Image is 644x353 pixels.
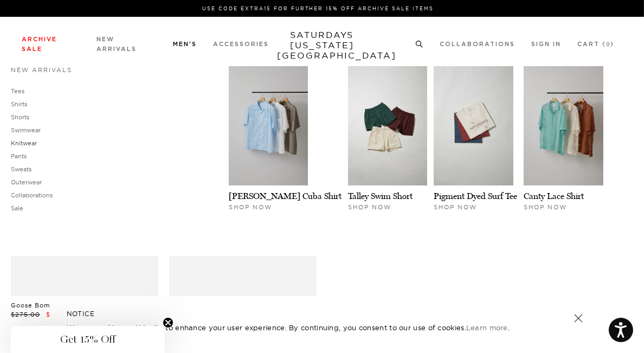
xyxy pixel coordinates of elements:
a: Cart (0) [577,41,614,47]
p: Use Code EXTRA15 for Further 15% Off Archive Sale Items [26,4,610,12]
a: Knitwear [11,139,37,147]
a: Sale [11,204,23,212]
a: Goose Bomber Jacket [11,301,86,309]
a: Tees [11,87,24,95]
a: Swimwear [11,126,41,134]
button: Close teaser [163,317,173,328]
a: Pants [11,152,27,160]
small: 0 [606,42,610,47]
h5: NOTICE [67,309,577,319]
a: Canty Lace Shirt [524,191,584,201]
p: We use cookies on this site to enhance your user experience. By continuing, you consent to our us... [67,322,539,333]
a: Collaborations [440,41,515,47]
span: $275.00 [11,311,40,318]
a: [PERSON_NAME] Cuba Shirt [229,191,342,201]
a: Sweats [11,165,31,173]
div: Get 15% OffClose teaser [11,326,165,353]
a: New Arrivals [96,36,137,52]
a: Talley Swim Short [348,191,413,201]
a: Learn more [466,323,508,332]
a: Shorts [11,113,29,121]
a: Archive Sale [22,36,57,52]
a: Shirts [11,100,27,108]
a: Pigment Dyed Surf Tee [434,191,517,201]
span: $165.00 [46,311,74,318]
span: Get 15% Off [60,333,115,346]
a: Sign In [531,41,561,47]
a: New Arrivals [11,66,72,74]
a: Accessories [214,41,269,47]
a: Collaborations [11,191,53,199]
a: SATURDAYS[US_STATE][GEOGRAPHIC_DATA] [278,30,367,61]
a: Men's [173,41,197,47]
a: Outerwear [11,178,42,186]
